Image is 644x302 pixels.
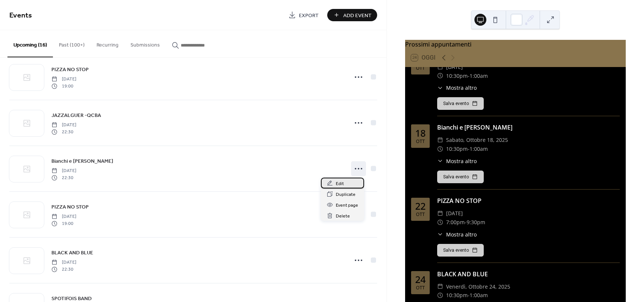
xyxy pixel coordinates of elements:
[405,40,626,49] div: Prossimi appuntamenti
[437,97,484,110] button: Salva evento
[51,66,89,74] span: PIZZA NO STOP
[437,282,443,291] div: ​
[416,212,425,217] div: ott
[437,136,443,144] div: ​
[51,203,89,211] a: PIZZA NO STOP
[51,168,76,174] span: [DATE]
[437,84,477,92] button: ​Mostra altro
[446,209,463,218] span: [DATE]
[51,158,113,165] span: Bianchi e [PERSON_NAME]
[437,157,477,165] button: ​Mostra altro
[51,112,101,120] span: JAZZALGUER -QCBA
[416,139,425,144] div: ott
[446,218,465,227] span: 7:00pm
[283,9,324,21] a: Export
[343,12,372,19] span: Add Event
[336,212,350,220] span: Delete
[51,111,101,120] a: JAZZALGUER -QCBA
[437,63,443,71] div: ​
[7,30,53,57] button: Upcoming (16)
[437,171,484,183] button: Salva evento
[51,248,93,257] a: BLACK AND BLUE
[437,231,443,238] div: ​
[437,270,620,279] div: BLACK AND BLUE
[51,122,76,128] span: [DATE]
[336,191,356,198] span: Duplicate
[53,30,91,57] button: Past (100+)
[437,218,443,227] div: ​
[446,63,463,71] span: [DATE]
[470,71,488,80] span: 1:00am
[51,213,76,220] span: [DATE]
[446,157,477,165] span: Mostra altro
[415,201,426,211] div: 22
[437,231,477,238] button: ​Mostra altro
[446,136,508,144] span: sabato, ottobre 18, 2025
[51,220,76,227] span: 19:00
[470,291,488,300] span: 1:00am
[437,244,484,257] button: Salva evento
[446,84,477,92] span: Mostra altro
[336,201,358,209] span: Event page
[470,144,488,153] span: 1:00am
[91,30,124,57] button: Recurring
[437,144,443,153] div: ​
[446,282,510,291] span: venerdì, ottobre 24, 2025
[51,259,76,266] span: [DATE]
[468,291,470,300] span: -
[51,203,89,211] span: PIZZA NO STOP
[437,123,620,132] div: Bianchi e [PERSON_NAME]
[446,231,477,238] span: Mostra altro
[416,66,425,71] div: ott
[465,218,467,227] span: -
[51,65,89,74] a: PIZZA NO STOP
[9,8,32,23] span: Events
[124,30,166,57] button: Submissions
[51,174,76,181] span: 22:30
[446,71,468,80] span: 10:30pm
[437,157,443,165] div: ​
[51,249,93,257] span: BLACK AND BLUE
[437,71,443,80] div: ​
[416,286,425,290] div: ott
[437,291,443,300] div: ​
[327,9,377,21] button: Add Event
[437,196,620,205] div: PIZZA NO STOP
[446,291,468,300] span: 10:30pm
[467,218,485,227] span: 9:30pm
[299,12,319,19] span: Export
[51,266,76,273] span: 22:30
[437,84,443,92] div: ​
[437,209,443,218] div: ​
[468,144,470,153] span: -
[415,128,426,138] div: 18
[415,275,426,284] div: 24
[336,180,344,188] span: Edit
[51,76,76,83] span: [DATE]
[446,144,468,153] span: 10:30pm
[51,128,76,135] span: 22:30
[51,157,113,165] a: Bianchi e [PERSON_NAME]
[468,71,470,80] span: -
[51,83,76,89] span: 19:00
